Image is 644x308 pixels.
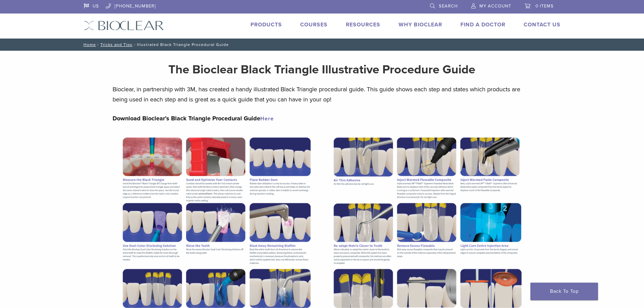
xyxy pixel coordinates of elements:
a: Back To Top [530,283,598,300]
span: / [133,43,137,46]
a: Courses [300,21,328,28]
p: Bioclear, in partnership with 3M, has created a handy illustrated Black Triangle procedural guide... [113,84,532,104]
a: Products [251,21,282,28]
img: Bioclear [84,21,164,30]
span: / [96,43,100,46]
span: 0 items [535,3,554,9]
a: Find A Doctor [460,21,505,28]
a: Tricks and Tips [100,42,133,47]
strong: Download Bioclear’s Black Triangle Procedural Guide [113,115,274,122]
a: Home [81,42,96,47]
a: Here [260,115,274,122]
strong: The Bioclear Black Triangle Illustrative Procedure Guide [168,62,475,77]
span: My Account [479,3,511,9]
a: Contact Us [524,21,560,28]
a: Resources [346,21,380,28]
span: Search [439,3,458,9]
nav: Illustrated Black Triangle Procedural Guide [79,39,566,51]
a: Why Bioclear [399,21,442,28]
